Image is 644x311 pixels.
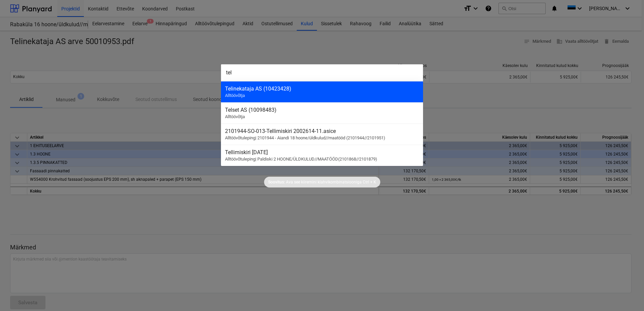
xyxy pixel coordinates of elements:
div: 2101944-SO-013 - Tellimiskiri 2002614-11.asice [225,128,419,134]
span: Alltöövõtja [225,114,245,119]
div: Telinekataja AS (10423428)Alltöövõtja [221,81,423,102]
div: Telinekataja AS (10423428) [225,85,419,92]
span: Alltöövõtuleping | Paldiski 2 HOONE/ÜLDKULUD//MAATÖÖD(2101868//2101879) [225,157,377,162]
iframe: Chat Widget [610,279,644,311]
p: Soovitus: [268,179,285,185]
p: Ctrl + K [363,179,376,185]
div: Tellimiskiri [DATE] [225,149,419,155]
p: Ava see kiiremini klahvikombinatsiooniga [286,179,362,185]
div: Soovitus:Ava see kiiremini klahvikombinatsioonigaCtrl + K [264,177,380,187]
span: Alltöövõtja [225,93,245,98]
div: Telset AS (10098483)Alltöövõtja [221,102,423,124]
div: Tellimiskiri [DATE]Alltöövõtuleping| Paldiski 2 HOONE/ÜLDKULUD//MAATÖÖD(2101868//2101879) [221,145,423,166]
span: Alltöövõtuleping | 2101944 - Aiandi 18 hoone/üldkulud//maatööd (2101944//2101951) [225,135,385,140]
div: 2101944-SO-013-Tellimiskiri 2002614-11.asiceAlltöövõtuleping| 2101944 - Aiandi 18 hoone/üldkulud/... [221,124,423,145]
input: Otsi projekte, eelarveridu, lepinguid, akte, alltöövõtjaid... [221,64,423,81]
div: Telset AS (10098483) [225,107,419,113]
